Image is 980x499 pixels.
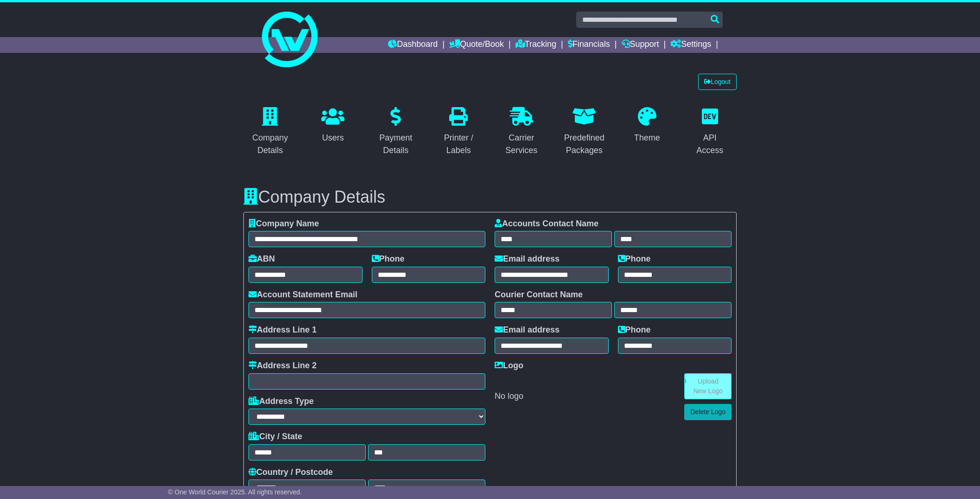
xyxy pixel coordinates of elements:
a: Carrier Services [495,104,548,160]
a: Logout [698,74,737,90]
span: No logo [495,391,523,401]
label: Accounts Contact Name [495,219,598,229]
label: Phone [618,325,651,335]
div: Predefined Packages [564,132,605,157]
a: Support [622,37,659,53]
label: Country / Postcode [248,467,333,478]
div: Payment Details [375,132,417,157]
a: Predefined Packages [558,104,611,160]
a: Financials [568,37,610,53]
div: Users [321,132,344,144]
label: Address Line 2 [248,361,317,371]
a: Upload New Logo [684,373,732,399]
a: Tracking [515,37,556,53]
label: Company Name [248,219,319,229]
label: ABN [248,254,275,264]
label: Address Type [248,397,314,407]
div: Theme [634,132,660,144]
a: Printer / Labels [432,104,486,160]
a: Company Details [243,104,297,160]
a: API Access [683,104,737,160]
a: Dashboard [388,37,438,53]
label: City / State [248,432,302,442]
a: Theme [628,104,666,147]
label: Courier Contact Name [495,290,583,300]
span: © One World Courier 2025. All rights reserved. [168,488,302,496]
a: Payment Details [369,104,423,160]
div: Company Details [249,132,291,157]
label: Logo [495,361,523,371]
label: Email address [495,254,560,264]
label: Email address [495,325,560,335]
label: Account Statement Email [248,290,357,300]
label: Address Line 1 [248,325,317,335]
div: API Access [689,132,731,157]
label: Phone [372,254,405,264]
label: Phone [618,254,651,264]
div: Carrier Services [501,132,542,157]
h3: Company Details [243,188,737,206]
a: Users [315,104,350,147]
a: Settings [670,37,711,53]
div: Printer / Labels [438,132,480,157]
a: Quote/Book [449,37,504,53]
